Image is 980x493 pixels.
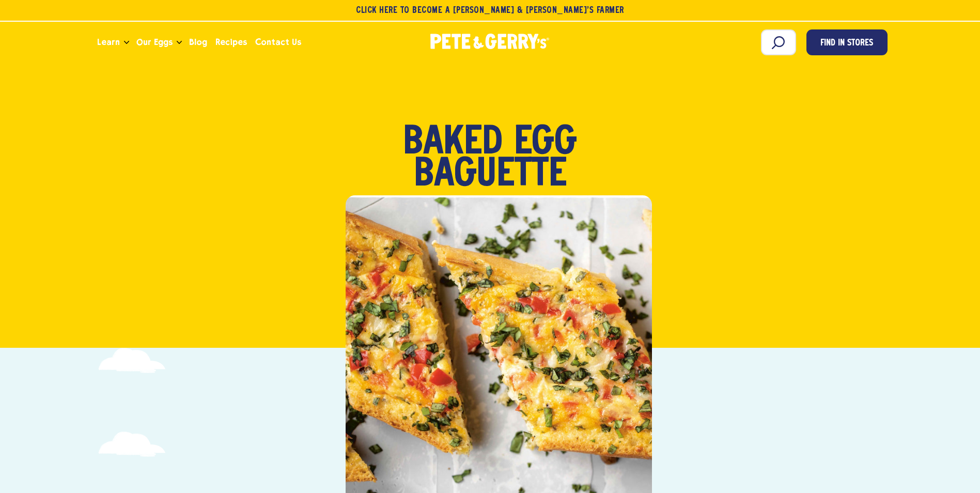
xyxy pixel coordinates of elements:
span: Recipes [215,36,247,49]
a: Blog [185,28,211,56]
span: Baguette [414,159,567,191]
span: Contact Us [255,36,301,49]
span: Find in Stores [820,37,873,51]
a: Recipes [211,28,251,56]
span: Learn [97,36,120,49]
span: Egg [514,127,577,159]
a: Find in Stores [806,29,888,55]
span: Our Eggs [136,36,173,49]
span: Baked [403,127,503,159]
button: Open the dropdown menu for Learn [124,41,129,44]
a: Learn [93,28,124,56]
a: Our Eggs [132,28,177,56]
span: Blog [189,36,207,49]
a: Contact Us [251,28,305,56]
input: Search [761,29,796,55]
button: Open the dropdown menu for Our Eggs [177,41,182,44]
